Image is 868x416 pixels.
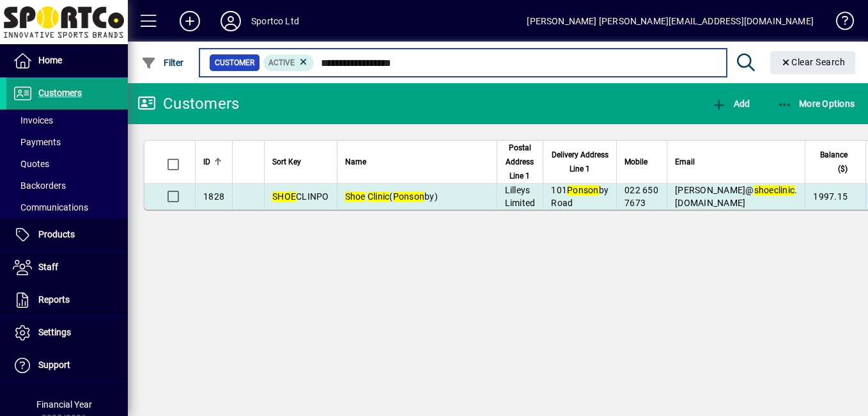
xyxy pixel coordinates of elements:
span: Mobile [624,155,647,169]
span: Customer [215,56,254,69]
span: Add [711,99,750,109]
span: Products [38,229,75,239]
span: Financial Year [36,399,92,410]
a: Knowledge Base [826,3,852,44]
span: Lilleys Limited [505,185,536,208]
em: Shoe [345,191,366,202]
span: Customers [38,88,82,98]
mat-chip: Activation Status: Active [263,54,314,71]
button: Clear [770,51,856,74]
span: More Options [777,99,855,109]
a: Support [6,349,128,381]
em: SHOE [272,191,296,202]
span: Invoices [13,115,53,125]
a: Reports [6,284,128,316]
span: Communications [13,202,88,212]
em: shoe [754,185,774,195]
a: Home [6,45,128,77]
span: Active [268,58,295,67]
span: Support [38,360,70,370]
em: Clinic [368,191,390,202]
button: Filter [138,51,187,74]
span: Settings [38,327,71,337]
a: Invoices [6,109,128,131]
div: Balance ($) [813,148,859,176]
a: Staff [6,252,128,284]
div: Customers [137,93,239,114]
div: Sportco Ltd [251,11,299,31]
button: Add [708,92,753,115]
div: Email [675,155,797,169]
button: More Options [774,92,858,115]
span: ( by) [345,191,438,202]
span: Reports [38,294,70,305]
a: Communications [6,196,128,218]
span: Payments [13,137,61,147]
span: Quotes [13,159,49,169]
div: Name [345,155,489,169]
span: 101 by Road [551,185,608,208]
span: Clear Search [780,57,846,67]
span: Sort Key [272,155,301,169]
span: [PERSON_NAME]@ .[DOMAIN_NAME] [675,185,797,208]
div: Mobile [624,155,659,169]
span: Filter [141,58,184,68]
span: Staff [38,262,58,272]
a: Quotes [6,153,128,175]
div: ID [203,155,224,169]
em: Ponson [393,191,425,202]
em: Ponson [567,185,599,195]
a: Products [6,219,128,251]
span: Delivery Address Line 1 [551,148,608,176]
span: 022 650 7673 [624,185,658,208]
span: Backorders [13,180,66,191]
span: Balance ($) [813,148,848,176]
button: Profile [210,10,251,33]
span: Postal Address Line 1 [505,141,536,183]
div: [PERSON_NAME] [PERSON_NAME][EMAIL_ADDRESS][DOMAIN_NAME] [527,11,814,31]
span: Home [38,55,62,65]
a: Payments [6,131,128,153]
span: CLINPO [272,191,329,202]
em: clinic [774,185,795,195]
td: 1997.15 [805,184,865,209]
a: Backorders [6,175,128,196]
span: 1828 [203,191,224,202]
a: Settings [6,317,128,349]
span: ID [203,155,210,169]
span: Name [345,155,366,169]
button: Add [169,10,210,33]
span: Email [675,155,695,169]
